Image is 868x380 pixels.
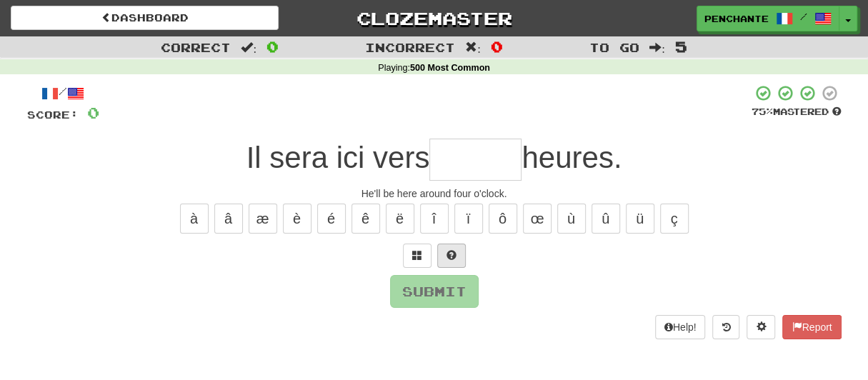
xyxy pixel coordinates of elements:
span: : [465,41,481,54]
button: Switch sentence to multiple choice alt+p [403,244,431,268]
span: : [241,41,256,54]
button: ô [489,204,517,234]
button: â [214,204,243,234]
span: 0 [266,38,279,55]
button: î [420,204,449,234]
span: penchante [704,12,769,25]
button: ç [660,204,689,234]
button: û [592,204,620,234]
a: penchante / [697,6,839,31]
button: æ [249,204,277,234]
button: ü [626,204,654,234]
span: : [649,41,665,54]
a: Clozemaster [300,6,568,31]
button: Report [782,315,841,339]
button: ï [454,204,483,234]
span: / [800,11,807,21]
button: ê [351,204,380,234]
button: è [283,204,311,234]
span: 0 [491,38,503,55]
strong: 500 Most Common [410,63,490,73]
span: 75 % [752,106,773,117]
button: ù [557,204,586,234]
div: / [27,84,99,102]
span: Incorrect [365,40,455,54]
span: Il sera ici vers [246,141,430,174]
span: Score: [27,109,79,121]
span: To go [589,40,639,54]
span: heures. [522,141,622,174]
button: Round history (alt+y) [712,315,739,339]
button: Help! [655,315,706,339]
button: à [180,204,209,234]
span: 5 [675,38,687,55]
div: Mastered [752,106,842,119]
div: He'll be here around four o'clock. [27,186,842,201]
button: Submit [390,275,479,308]
button: ë [386,204,414,234]
button: é [317,204,346,234]
span: Correct [161,40,231,54]
a: Dashboard [11,6,279,30]
button: Single letter hint - you only get 1 per sentence and score half the points! alt+h [437,244,466,268]
button: œ [523,204,552,234]
span: 0 [87,104,99,121]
